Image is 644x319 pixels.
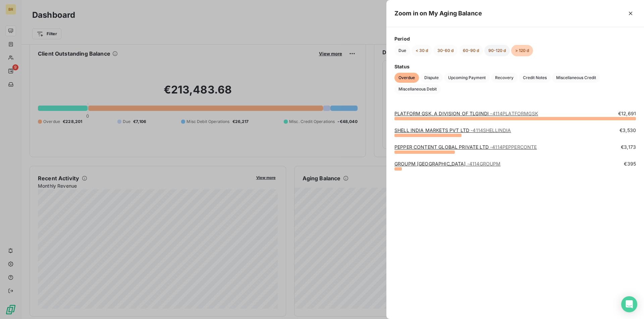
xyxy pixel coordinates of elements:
span: - 4114PLATFORMGSK [490,111,538,116]
button: Miscellaneous Debit [394,84,441,94]
button: > 120 d [511,45,533,56]
button: 30-60 d [433,45,458,56]
span: Period [394,35,636,42]
a: PLATFORM GSK, A DIVISION OF TLGINDI [394,111,538,116]
button: Credit Notes [519,73,551,83]
button: Miscellaneous Credit [552,73,600,83]
span: - 4114PEPPERCONTE [490,144,537,150]
button: Dispute [420,73,443,83]
button: 60-90 d [459,45,483,56]
button: Due [394,45,410,56]
a: GROUPM [GEOGRAPHIC_DATA] [394,161,500,167]
button: < 30 d [412,45,432,56]
span: €3,530 [620,127,636,134]
button: 90-120 d [484,45,510,56]
span: - 4114GROUPM [467,161,501,167]
a: PEPPER CONTENT GLOBAL PRIVATE LTD [394,144,537,150]
a: SHELL INDIA MARKETS PVT LTD [394,127,511,133]
span: €3,173 [621,144,636,150]
span: Status [394,63,636,70]
h5: Zoom in on My Aging Balance [394,9,482,18]
div: Open Intercom Messenger [621,296,637,312]
span: - 4114SHELLINDIA [471,127,511,133]
button: Recovery [491,73,518,83]
span: €395 [624,161,636,167]
button: Upcoming Payment [444,73,490,83]
button: Overdue [394,73,419,83]
span: €12,691 [618,110,636,117]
